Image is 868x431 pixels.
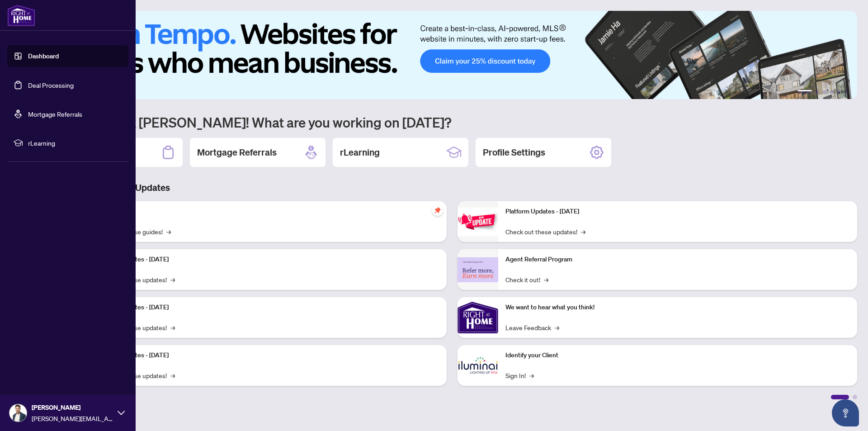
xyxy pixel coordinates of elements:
[47,114,857,131] h1: Welcome back [PERSON_NAME]! What are you working on [DATE]?
[9,404,27,422] img: Profile Icon
[505,303,850,313] p: We want to hear what you think!
[7,5,35,26] img: logo
[47,11,857,99] img: Slide 0
[458,257,498,282] img: Agent Referral Program
[816,90,819,94] button: 2
[95,255,439,265] p: Platform Updates - [DATE]
[505,275,548,284] a: Check it out!→
[28,110,82,118] a: Mortgage Referrals
[823,90,826,94] button: 3
[458,208,498,236] img: Platform Updates - June 23, 2025
[458,297,498,338] img: We want to hear what you think!
[505,255,850,265] p: Agent Referral Program
[505,227,585,237] a: Check out these updates!→
[28,52,59,60] a: Dashboard
[170,322,175,332] span: →
[95,350,439,360] p: Platform Updates - [DATE]
[505,207,850,217] p: Platform Updates - [DATE]
[95,303,439,313] p: Platform Updates - [DATE]
[340,146,380,159] h2: rLearning
[28,81,74,89] a: Deal Processing
[837,90,841,94] button: 5
[505,322,559,332] a: Leave Feedback→
[197,146,277,159] h2: Mortgage Referrals
[832,399,859,426] button: Open asap
[458,345,498,386] img: Identify your Client
[432,205,443,216] span: pushpin
[505,350,850,360] p: Identify your Client
[505,370,534,380] a: Sign In!→
[170,370,175,380] span: →
[844,90,848,94] button: 6
[28,138,122,148] span: rLearning
[166,227,171,237] span: →
[555,322,559,332] span: →
[47,181,857,194] h3: Brokerage & Industry Updates
[544,275,548,284] span: →
[170,275,175,284] span: →
[483,146,545,159] h2: Profile Settings
[581,227,585,237] span: →
[32,403,113,412] span: [PERSON_NAME]
[529,370,534,380] span: →
[797,90,812,94] button: 1
[95,207,439,217] p: Self-Help
[830,90,834,94] button: 4
[32,413,113,423] span: [PERSON_NAME][EMAIL_ADDRESS][PERSON_NAME][DOMAIN_NAME]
